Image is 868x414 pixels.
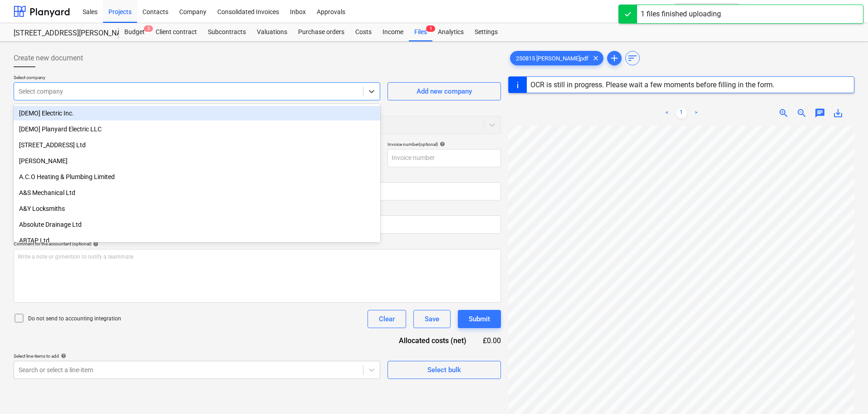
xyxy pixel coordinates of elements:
[14,241,501,247] div: Comment for the accountant (optional)
[14,170,380,184] div: A.C.O Heating & Plumbing Limited
[293,23,350,41] a: Purchase orders
[778,108,789,119] span: zoom_in
[14,185,380,200] div: A&S Mechanical Ltd
[144,25,153,32] span: 3
[481,335,501,346] div: £0.00
[14,106,380,120] div: [DEMO] Electric Inc.
[409,23,432,41] a: Files1
[627,53,638,64] span: sort
[387,141,501,147] div: Invoice number (optional)
[14,138,380,152] div: [STREET_ADDRESS] Ltd
[425,313,439,325] div: Save
[251,23,293,41] a: Valuations
[590,53,601,64] span: clear
[91,241,98,247] span: help
[14,233,380,248] div: ABTAP Ltd
[14,154,380,168] div: A H Nicholls
[469,23,503,41] a: Settings
[14,75,380,82] p: Select company
[641,9,721,20] div: 1 files finished uploading
[150,23,202,41] a: Client contract
[676,108,687,119] a: Page 1 is your current page
[119,23,150,41] div: Budget
[662,108,672,119] a: Previous page
[814,108,825,119] span: chat
[458,310,501,328] button: Submit
[350,23,377,41] a: Costs
[510,51,603,65] div: 250815 [PERSON_NAME]pdf
[691,108,701,119] a: Next page
[530,80,775,89] div: OCR is still in progress. Please wait a few moments before filling in the form.
[510,55,594,62] span: 250815 [PERSON_NAME]pdf
[427,364,461,376] div: Select bulk
[377,23,409,41] a: Income
[387,361,501,379] button: Select bulk
[14,138,380,152] div: 424 Goffs Lane Ltd
[409,23,432,41] div: Files
[14,29,108,38] div: [STREET_ADDRESS][PERSON_NAME]
[609,53,620,64] span: add
[202,23,251,41] a: Subcontracts
[413,310,451,328] button: Save
[14,201,380,216] div: A&Y Locksmiths
[387,82,501,100] button: Add new company
[28,315,121,323] p: Do not send to accounting integration
[14,53,83,64] span: Create new document
[379,313,395,325] div: Clear
[14,154,380,168] div: [PERSON_NAME]
[261,175,501,180] div: Due date
[383,335,481,346] div: Allocated costs (net)
[417,85,472,97] div: Add new company
[119,23,150,41] a: Budget3
[823,370,868,414] iframe: Chat Widget
[426,25,435,32] span: 1
[14,122,380,136] div: [DEMO] Planyard Electric LLC
[469,313,490,325] div: Submit
[14,217,380,232] div: Absolute Drainage Ltd
[368,310,406,328] button: Clear
[833,108,843,119] span: save_alt
[796,108,807,119] span: zoom_out
[432,23,469,41] a: Analytics
[438,141,445,147] span: help
[14,353,380,359] div: Select line-items to add
[387,149,501,167] input: Invoice number
[59,353,66,359] span: help
[261,182,501,200] input: Due date not specified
